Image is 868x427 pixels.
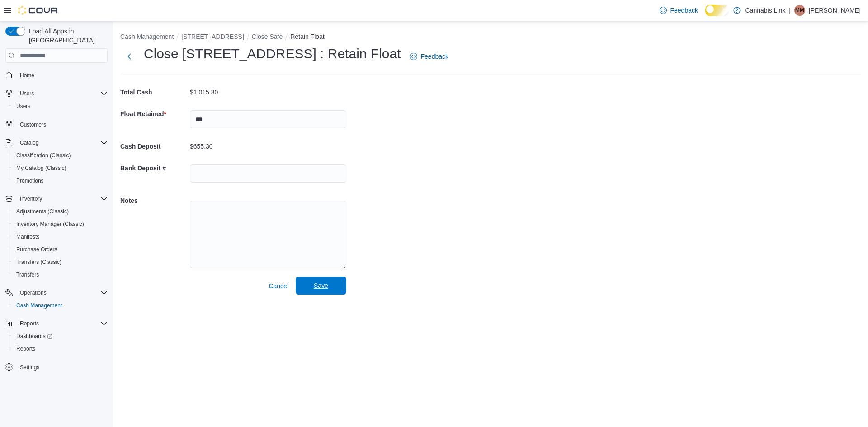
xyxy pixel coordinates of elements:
h5: Bank Deposit # [120,159,188,177]
span: Adjustments (Classic) [13,206,108,217]
span: Inventory [20,195,42,202]
span: Adjustments (Classic) [16,208,69,215]
a: Settings [16,362,43,373]
button: Users [9,100,111,113]
span: Inventory Manager (Classic) [16,221,84,228]
button: Users [2,87,111,100]
span: Cancel [269,282,288,291]
span: Users [20,90,34,97]
span: Manifests [16,233,39,240]
button: Classification (Classic) [9,149,111,162]
button: Cash Management [9,299,111,312]
button: Transfers [9,268,111,281]
span: Settings [20,364,39,371]
span: Save [314,281,328,290]
h5: Notes [120,192,188,210]
button: Reports [9,343,111,355]
a: Classification (Classic) [13,150,75,161]
a: Cash Management [13,300,66,311]
h5: Float Retained [120,105,188,123]
button: Manifests [9,230,111,243]
a: Transfers [13,269,42,280]
span: Transfers [16,271,39,278]
button: Retain Float [290,33,324,40]
span: Promotions [16,177,44,184]
button: [STREET_ADDRESS] [181,33,244,40]
button: Reports [16,318,42,329]
a: Transfers (Classic) [13,257,65,267]
input: Dark Mode [705,5,729,16]
button: Operations [2,286,111,299]
nav: An example of EuiBreadcrumbs [120,32,861,43]
a: Feedback [406,47,452,66]
span: Promotions [13,175,108,186]
button: Catalog [2,136,111,149]
span: Settings [16,361,108,373]
span: My Catalog (Classic) [16,164,66,172]
a: Purchase Orders [13,244,61,255]
button: Transfers (Classic) [9,256,111,268]
button: Operations [16,287,50,298]
h5: Total Cash [120,83,188,101]
span: Load All Apps in [GEOGRAPHIC_DATA] [25,27,108,45]
a: Promotions [13,175,47,186]
span: Transfers [13,269,108,280]
span: Operations [16,287,108,298]
span: Manifests [13,231,108,242]
p: Cannabis Link [745,5,785,16]
span: Customers [16,119,108,130]
span: Users [13,101,108,112]
img: Cova [18,6,59,15]
p: $655.30 [190,143,213,150]
span: Users [16,103,30,110]
span: Classification (Classic) [13,150,108,161]
span: Home [16,69,108,80]
h5: Cash Deposit [120,137,188,155]
span: Dashboards [16,333,52,340]
span: Feedback [421,52,448,61]
span: Dark Mode [705,16,706,17]
span: Reports [13,343,108,354]
span: Dashboards [13,331,108,342]
span: Reports [16,318,108,329]
a: Customers [16,119,50,130]
button: Settings [2,361,111,374]
span: Catalog [16,137,108,148]
span: Users [16,88,108,99]
button: Cash Management [120,33,174,40]
button: Adjustments (Classic) [9,205,111,218]
a: Inventory Manager (Classic) [13,219,88,230]
span: Home [20,72,34,79]
a: Dashboards [9,330,111,343]
a: Reports [13,343,39,354]
span: Reports [20,320,39,327]
p: [PERSON_NAME] [809,5,861,16]
button: Purchase Orders [9,243,111,256]
button: Save [296,277,346,295]
a: Manifests [13,231,43,242]
a: Adjustments (Classic) [13,206,72,217]
span: My Catalog (Classic) [13,163,108,174]
span: Operations [20,289,47,296]
a: Dashboards [13,331,56,342]
button: Cancel [265,277,292,295]
span: Catalog [20,139,38,146]
span: Cash Management [13,300,108,311]
span: Purchase Orders [13,244,108,255]
a: Users [13,101,34,112]
button: Users [16,88,38,99]
button: Reports [2,317,111,330]
a: Home [16,70,38,81]
span: Inventory [16,193,108,204]
span: Classification (Classic) [16,152,71,159]
span: Reports [16,345,35,352]
button: Inventory [2,192,111,205]
button: Close Safe [252,33,283,40]
span: Cash Management [16,302,62,309]
span: Transfers (Classic) [16,258,61,266]
span: Transfers (Classic) [13,257,108,267]
button: Promotions [9,174,111,187]
span: Feedback [670,6,698,15]
button: Inventory Manager (Classic) [9,218,111,230]
div: Michelle Morrison [794,5,805,16]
